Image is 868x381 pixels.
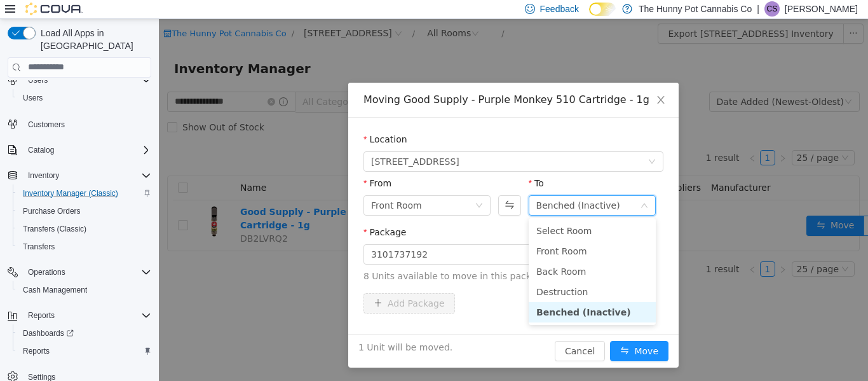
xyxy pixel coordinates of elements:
[28,267,65,277] span: Operations
[540,3,579,15] span: Feedback
[25,3,83,15] img: Cova
[212,226,269,245] div: 3101737192
[767,1,778,17] span: CS
[370,263,497,283] li: Destruction
[200,322,294,335] span: 1 Unit will be moved.
[23,73,53,88] button: Users
[18,239,151,254] span: Transfers
[589,3,616,16] input: Dark Mode
[18,282,151,298] span: Cash Management
[13,238,156,256] button: Transfers
[23,242,55,252] span: Transfers
[23,116,151,132] span: Customers
[18,343,151,359] span: Reports
[205,159,233,169] label: From
[370,242,497,263] li: Back Room
[18,282,92,298] a: Cash Management
[3,114,156,133] button: Customers
[18,186,123,201] a: Inventory Manager (Classic)
[13,281,156,299] button: Cash Management
[28,310,55,321] span: Reports
[18,343,55,359] a: Reports
[212,133,301,152] span: 7481 Oakwood Drive
[316,183,324,191] i: icon: down
[23,285,87,295] span: Cash Management
[28,145,54,155] span: Catalog
[3,141,156,159] button: Catalog
[3,167,156,184] button: Inventory
[23,265,71,280] button: Operations
[497,76,507,86] i: icon: close
[18,90,48,106] a: Users
[13,342,156,360] button: Reports
[23,168,151,183] span: Inventory
[489,139,497,148] i: icon: down
[18,326,79,341] a: Dashboards
[18,221,92,237] a: Transfers (Classic)
[639,1,752,17] p: The Hunny Pot Cannabis Co
[13,89,156,107] button: Users
[205,115,248,125] label: Location
[484,64,520,99] button: Close
[18,186,151,201] span: Inventory Manager (Classic)
[13,220,156,238] button: Transfers (Classic)
[23,188,118,198] span: Inventory Manager (Classic)
[370,283,497,303] li: Benched (Inactive)
[370,202,497,222] li: Select Room
[23,224,86,234] span: Transfers (Classic)
[23,142,151,158] span: Catalog
[3,263,156,281] button: Operations
[23,93,43,103] span: Users
[18,204,86,219] a: Purchase Orders
[205,251,505,264] span: 8 Units available to move in this package
[23,346,50,356] span: Reports
[18,204,151,219] span: Purchase Orders
[23,265,151,280] span: Operations
[23,328,74,338] span: Dashboards
[482,183,489,191] i: icon: down
[396,322,446,342] button: Cancel
[18,90,151,106] span: Users
[28,120,65,130] span: Customers
[13,202,156,220] button: Purchase Orders
[23,168,64,183] button: Inventory
[13,184,156,202] button: Inventory Manager (Classic)
[205,274,296,294] button: icon: plusAdd Package
[589,16,590,17] span: Dark Mode
[23,142,59,158] button: Catalog
[205,74,505,88] div: Moving Good Supply - Purple Monkey 510 Cartridge - 1g
[205,208,247,218] label: Package
[28,75,48,85] span: Users
[23,117,70,132] a: Customers
[370,159,385,169] label: To
[23,308,60,323] button: Reports
[18,326,151,341] span: Dashboards
[785,1,858,17] p: [PERSON_NAME]
[764,1,780,17] div: Cameron Sweet
[18,221,151,237] span: Transfers (Classic)
[339,176,362,197] button: Swap
[23,308,151,323] span: Reports
[377,177,461,196] div: Benched (Inactive)
[36,27,151,52] span: Load All Apps in [GEOGRAPHIC_DATA]
[23,73,151,88] span: Users
[757,1,759,17] p: |
[18,239,60,254] a: Transfers
[3,71,156,89] button: Users
[13,324,156,342] a: Dashboards
[370,222,497,242] li: Front Room
[451,322,510,342] button: icon: swapMove
[28,170,59,181] span: Inventory
[212,177,263,196] div: Front Room
[3,307,156,324] button: Reports
[23,206,81,216] span: Purchase Orders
